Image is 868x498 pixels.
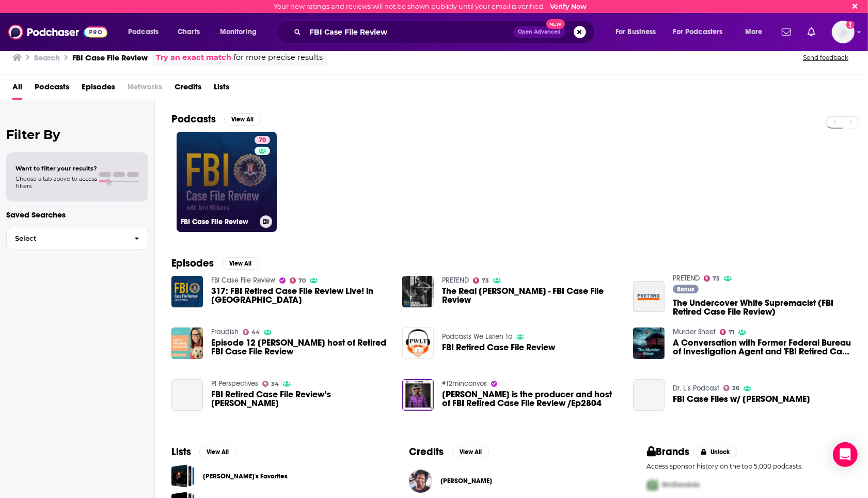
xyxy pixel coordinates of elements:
[175,79,201,100] a: Credits
[442,390,621,408] a: Jerri Williams is the producer and host of FBI Retired Case File Review /Ep2804
[171,445,191,458] h2: Lists
[677,286,694,292] span: Bonus
[616,25,656,39] span: For Business
[832,21,855,43] button: Show profile menu
[6,127,148,142] h2: Filter By
[171,257,214,270] h2: Episodes
[409,445,489,458] a: CreditsView All
[409,445,444,458] h2: Credits
[220,25,257,39] span: Monitoring
[693,446,737,458] button: Unlock
[171,328,203,359] img: Episode 12 Jerri Williams host of Retired FBI Case File Review
[233,52,323,64] span: for more precise results
[171,113,261,126] a: PodcastsView All
[262,381,279,387] a: 34
[178,25,200,39] span: Charts
[473,277,490,284] a: 73
[800,53,851,62] button: Send feedback
[673,25,723,39] span: For Podcasters
[271,382,279,386] span: 34
[251,330,260,335] span: 44
[15,165,97,172] span: Want to filter your results?
[738,24,776,40] button: open menu
[35,79,69,100] a: Podcasts
[846,21,855,29] svg: Email not verified
[255,136,270,144] a: 70
[171,445,236,458] a: ListsView All
[82,79,115,100] a: Episodes
[673,338,851,356] span: A Conversation with Former Federal Bureau of Investigation Agent and 'FBI Retired Case File Revie...
[833,442,858,467] div: Open Intercom Messenger
[211,338,390,356] span: Episode 12 [PERSON_NAME] host of Retired FBI Case File Review
[171,113,216,126] h2: Podcasts
[662,480,700,489] span: McDonalds
[550,3,587,10] a: Verify Now
[546,19,565,29] span: New
[803,23,819,41] a: Show notifications dropdown
[12,79,22,100] a: All
[211,379,258,388] a: PI Perspectives
[211,390,390,408] span: FBI Retired Case File Review’s [PERSON_NAME]
[290,277,306,284] a: 70
[673,395,810,403] a: FBI Case Files w/ Jerri Williams
[8,22,107,42] img: Podchaser - Follow, Share and Rate Podcasts
[213,24,270,40] button: open menu
[274,3,587,10] div: Your new ratings and reviews will not be shown publicly until your email is verified.
[7,235,126,242] span: Select
[222,257,259,270] button: View All
[667,24,738,40] button: open menu
[211,287,390,304] a: 317: FBI Retired Case File Review Live! in Philadelphia
[440,477,492,485] a: Jerri Williams
[442,332,512,341] a: Podcasts We Listen To
[128,79,162,100] span: Networks
[442,379,487,388] a: #12minconvos
[442,276,469,285] a: PRETEND
[402,379,434,411] img: Jerri Williams is the producer and host of FBI Retired Case File Review /Ep2804
[211,287,390,304] span: 317: FBI Retired Case File Review Live! in [GEOGRAPHIC_DATA]
[673,395,810,403] span: FBI Case Files w/ [PERSON_NAME]
[203,471,288,482] a: [PERSON_NAME]'s Favorites
[243,329,260,335] a: 44
[673,299,851,316] a: The Undercover White Supremacist (FBI Retired Case File Review)
[402,328,434,359] img: FBI Retired Case File Review
[452,446,489,458] button: View All
[732,386,739,391] span: 36
[34,53,60,63] h3: Search
[442,390,621,408] span: [PERSON_NAME] is the producer and host of FBI Retired Case File Review /Ep2804
[513,26,565,38] button: Open AdvancedNew
[409,470,432,493] img: Jerri Williams
[778,23,795,41] a: Show notifications dropdown
[402,276,434,307] img: The Real Donnie Brasco - FBI Case File Review
[442,343,555,352] span: FBI Retired Case File Review
[298,278,306,283] span: 70
[305,24,513,40] input: Search podcasts, credits, & more...
[720,329,735,335] a: 71
[633,281,665,313] img: The Undercover White Supremacist (FBI Retired Case File Review)
[181,217,256,226] h3: FBI Case File Review
[832,21,855,43] img: User Profile
[171,24,206,40] a: Charts
[211,328,239,336] a: Fraudish
[199,446,236,458] button: View All
[409,464,613,497] button: Jerri WilliamsJerri Williams
[518,29,561,35] span: Open Advanced
[440,477,492,485] span: [PERSON_NAME]
[211,276,275,285] a: FBI Case File Review
[482,278,489,283] span: 73
[713,276,720,281] span: 73
[673,384,719,393] a: Dr. L’s Podcast
[128,25,159,39] span: Podcasts
[633,328,665,359] a: A Conversation with Former Federal Bureau of Investigation Agent and 'FBI Retired Case File Revie...
[211,338,390,356] a: Episode 12 Jerri Williams host of Retired FBI Case File Review
[647,462,851,470] p: Access sponsor history on the top 5,000 podcasts.
[171,464,195,488] a: Emma's Favorites
[704,275,720,282] a: 73
[171,276,203,307] img: 317: FBI Retired Case File Review Live! in Philadelphia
